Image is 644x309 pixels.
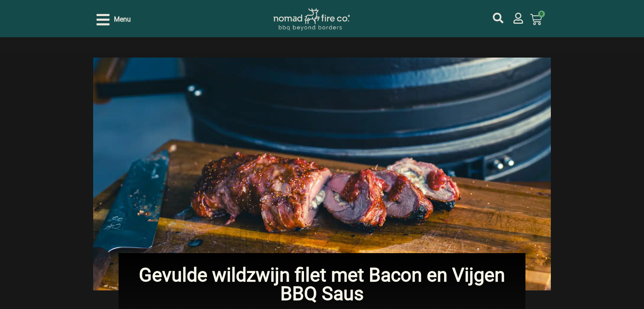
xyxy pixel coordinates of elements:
a: 0 [520,8,552,30]
span: Menu [114,14,131,25]
img: wildzwijn bbq recept [93,58,551,290]
a: mijn account [493,13,503,23]
img: Nomad Logo [274,8,350,31]
h1: Gevulde wildzwijn filet met Bacon en Vijgen BBQ Saus [131,266,513,304]
a: mijn account [513,13,524,24]
span: 0 [538,11,545,17]
div: Open/Close Menu [97,12,131,27]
